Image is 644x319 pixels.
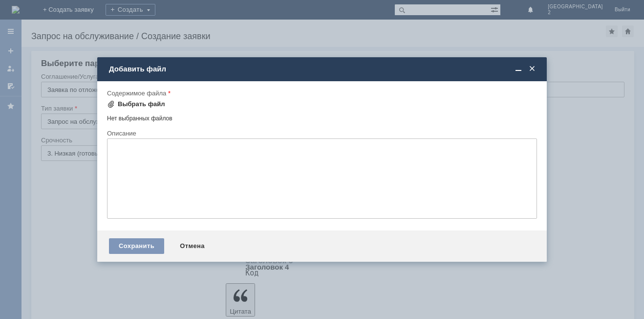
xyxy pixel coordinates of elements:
[107,90,535,96] div: Содержимое файла
[514,65,523,73] span: Свернуть (Ctrl + M)
[107,111,537,122] div: Нет выбранных файлов
[527,65,537,73] span: Закрыть
[107,130,535,137] div: Описание
[4,4,143,20] div: Добрый вечер! [PERSON_NAME]Л. Прошу удалить отлож.чеки во вложении
[118,100,165,108] div: Выбрать файл
[109,65,537,73] div: Добавить файл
